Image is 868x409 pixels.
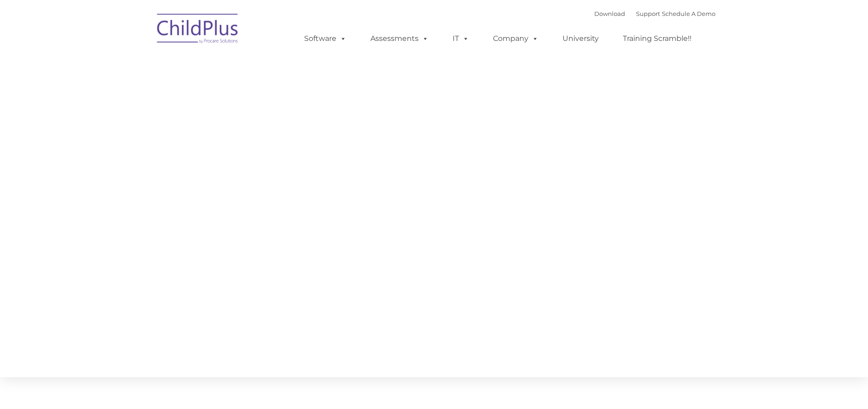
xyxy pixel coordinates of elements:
[594,10,715,17] font: |
[295,30,355,48] a: Software
[636,10,660,17] a: Support
[484,30,547,48] a: Company
[153,7,243,53] img: ChildPlus by Procare Solutions
[662,10,715,17] a: Schedule A Demo
[553,30,608,48] a: University
[444,30,478,48] a: IT
[614,30,700,48] a: Training Scramble!!
[361,30,438,48] a: Assessments
[594,10,625,17] a: Download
